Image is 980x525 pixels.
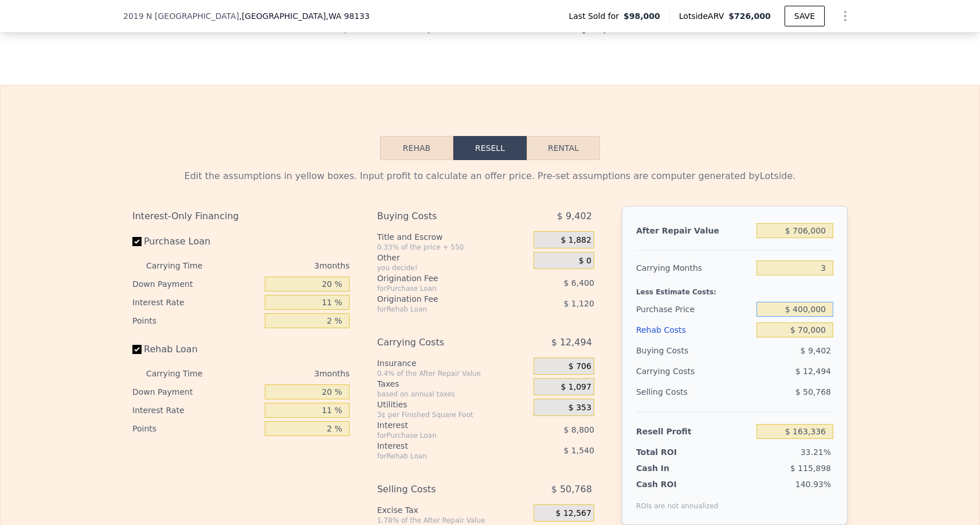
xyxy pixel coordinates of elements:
span: $726,000 [728,11,771,21]
div: Points [132,419,260,438]
div: Origination Fee [377,293,505,305]
div: Rehab Costs [636,320,752,340]
span: 140.93% [795,480,831,489]
span: $ 8,800 [563,425,594,434]
div: Selling Costs [636,382,752,402]
div: Resell Profit [636,421,752,442]
div: Carrying Time [146,364,221,383]
div: Points [132,312,260,330]
span: $ 1,120 [563,299,594,308]
div: Buying Costs [636,340,752,361]
div: 3¢ per Finished Square Foot [377,410,529,419]
div: Total ROI [636,446,708,458]
span: $98,000 [624,10,660,22]
div: 3 months [225,256,350,275]
span: $ 12,494 [795,367,831,376]
button: SAVE [785,6,825,26]
button: Rental [527,136,600,160]
span: 2019 N [GEOGRAPHIC_DATA] [123,10,239,22]
div: Cash ROI [636,479,719,490]
div: Carrying Costs [377,332,505,353]
span: Last Sold for [569,10,624,22]
span: $ 706 [569,361,591,372]
div: Cash In [636,462,708,474]
div: Down Payment [132,383,260,401]
div: Purchase Price [636,299,752,320]
span: Lotside ARV [679,10,728,22]
span: $ 0 [579,256,591,266]
input: Purchase Loan [132,237,142,246]
div: Utilities [377,399,529,410]
div: Interest-Only Financing [132,206,350,227]
div: Interest [377,419,505,431]
div: for Rehab Loan [377,452,505,461]
span: $ 1,097 [560,382,591,392]
label: Purchase Loan [132,231,260,252]
div: Title and Escrow [377,231,529,243]
div: Selling Costs [377,479,505,500]
div: for Purchase Loan [377,431,505,440]
div: 0.4% of the After Repair Value [377,369,529,378]
div: Carrying Costs [636,361,708,382]
div: 0.33% of the price + 550 [377,243,529,252]
div: for Purchase Loan [377,284,505,293]
div: Interest [377,440,505,452]
div: Taxes [377,378,529,390]
div: Excise Tax [377,504,529,516]
button: Rehab [380,136,453,160]
span: $ 12,494 [551,332,592,353]
div: Less Estimate Costs: [636,278,833,299]
div: Buying Costs [377,206,505,227]
div: After Repair Value [636,220,752,241]
button: Show Options [834,5,857,28]
input: Rehab Loan [132,345,142,354]
div: Insurance [377,357,529,369]
div: Origination Fee [377,273,505,284]
div: based on annual taxes [377,390,529,399]
div: Interest Rate [132,401,260,419]
span: , WA 98133 [326,11,370,21]
div: 1.78% of the After Repair Value [377,516,529,525]
span: 33.21% [801,448,831,457]
div: Other [377,252,529,263]
label: Rehab Loan [132,339,260,360]
span: $ 6,400 [563,278,594,287]
span: $ 115,898 [790,464,831,473]
span: $ 50,768 [795,387,831,396]
span: $ 50,768 [551,479,592,500]
span: $ 12,567 [556,508,591,519]
div: for Rehab Loan [377,305,505,314]
span: $ 9,402 [801,346,831,355]
button: Resell [453,136,527,160]
div: Down Payment [132,275,260,293]
span: $ 9,402 [557,206,592,227]
span: $ 1,882 [560,235,591,246]
span: $ 353 [569,403,591,413]
div: Carrying Months [636,258,752,278]
div: Carrying Time [146,256,221,275]
div: Interest Rate [132,293,260,312]
span: , [GEOGRAPHIC_DATA] [239,10,370,22]
div: you decide! [377,263,529,273]
div: ROIs are not annualized [636,490,719,511]
span: $ 1,540 [563,446,594,455]
div: Edit the assumptions in yellow boxes. Input profit to calculate an offer price. Pre-set assumptio... [132,169,848,183]
div: 3 months [225,364,350,383]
